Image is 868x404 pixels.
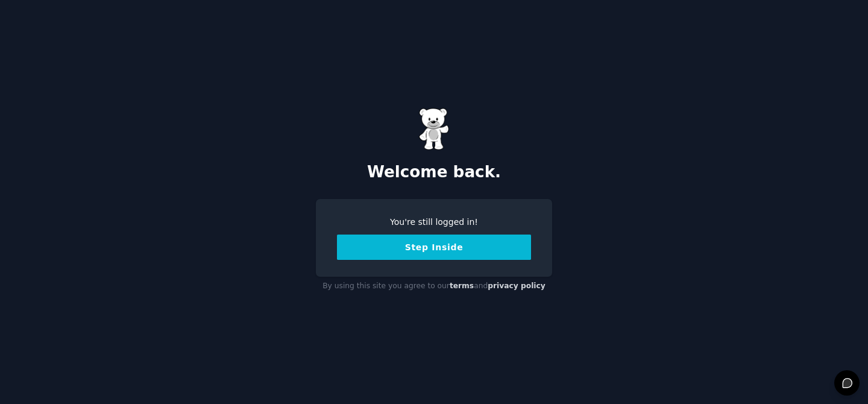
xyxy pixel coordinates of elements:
[337,242,531,252] a: Step Inside
[488,282,546,290] a: privacy policy
[316,277,552,296] div: By using this site you agree to our and
[450,282,474,290] a: terms
[316,163,552,182] h2: Welcome back.
[337,216,531,229] div: You're still logged in!
[337,235,531,260] button: Step Inside
[419,108,449,150] img: Gummy Bear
